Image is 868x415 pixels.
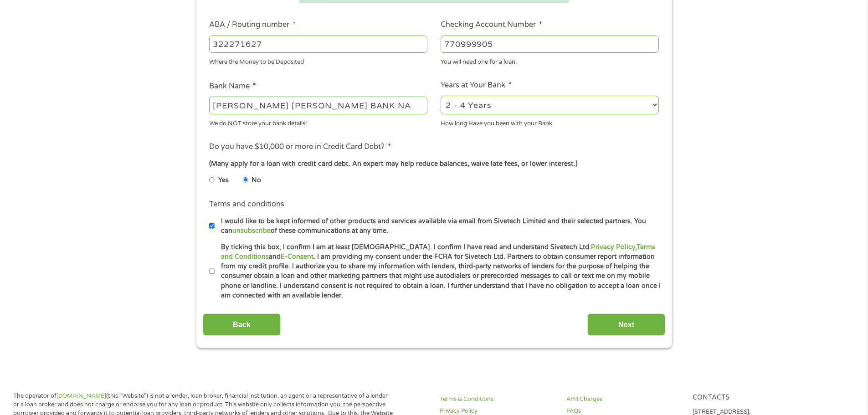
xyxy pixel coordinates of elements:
[215,242,662,301] label: By ticking this box, I confirm I am at least [DEMOGRAPHIC_DATA]. I confirm I have read and unders...
[209,82,256,91] label: Bank Name
[693,394,808,402] h4: Contacts
[441,116,659,128] div: How long Have you been with your Bank
[209,55,427,67] div: Where the Money to be Deposited
[203,313,281,336] input: Back
[591,243,635,251] a: Privacy Policy
[441,36,659,53] input: 345634636
[441,55,659,67] div: You will need one for a loan.
[221,243,655,261] a: Terms and Conditions
[566,395,682,404] a: APR Charges
[252,175,261,185] label: No
[56,392,106,400] a: [DOMAIN_NAME]
[218,175,229,185] label: Yes
[441,81,512,90] label: Years at Your Bank
[209,142,391,152] label: Do you have $10,000 or more in Credit Card Debt?
[209,116,427,128] div: We do NOT store your bank details!
[209,36,427,53] input: 263177916
[587,313,665,336] input: Next
[209,159,658,169] div: (Many apply for a loan with credit card debt. An expert may help reduce balances, waive late fees...
[215,216,662,236] label: I would like to be kept informed of other products and services available via email from Sivetech...
[209,200,284,209] label: Terms and conditions
[281,253,313,261] a: E-Consent
[440,395,555,404] a: Terms & Conditions
[441,20,542,30] label: Checking Account Number
[209,20,296,30] label: ABA / Routing number
[232,227,271,235] a: unsubscribe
